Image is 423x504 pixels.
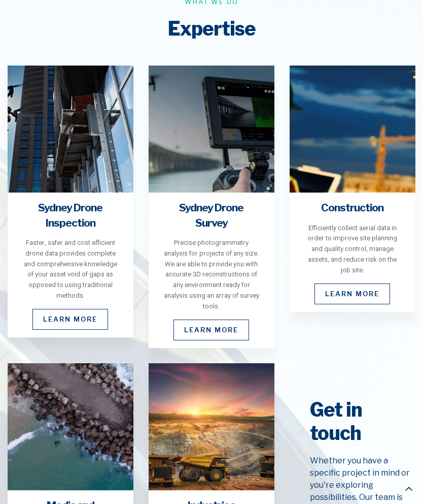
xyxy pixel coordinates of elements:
[310,398,415,445] h2: Get in touch
[305,223,400,276] div: Efficiently collect aerial data in order to improve site planning and quality control, manage ass...
[164,238,259,312] div: Precise photogrammetry analysis for projects of any size. We are able to provide you with accurat...
[173,320,249,341] a: Learn More
[8,17,415,41] h2: Expertise
[23,200,118,230] h4: Sydney Drone Inspection
[305,200,400,215] h4: Construction
[32,309,108,330] a: Learn More
[23,238,118,301] div: Faster, safer and cost efficient drone data provides complete and comprehensive knowledge of your...
[164,200,259,230] h4: Sydney Drone Survey
[314,283,390,305] a: Learn More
